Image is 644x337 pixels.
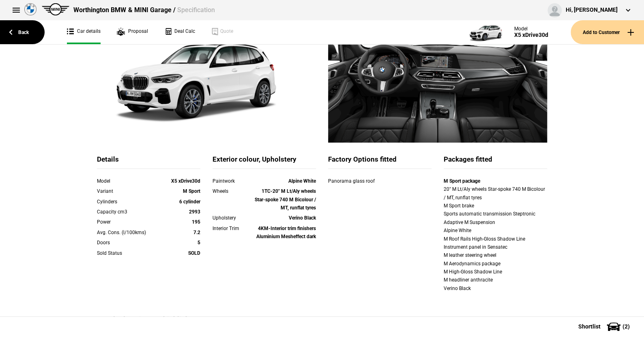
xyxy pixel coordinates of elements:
strong: 5 [197,240,200,245]
strong: Verino Black [289,215,316,221]
strong: 2993 [189,209,200,215]
strong: 6 cylinder [179,199,200,205]
div: Power [97,218,159,226]
strong: 7.2 [193,230,200,235]
div: Factory Options fitted [328,155,431,169]
div: X5 xDrive30d [514,32,548,38]
div: Wheels [213,187,254,195]
a: Proposal [117,20,148,44]
a: Deal Calc [164,20,195,44]
div: Hi, [PERSON_NAME] [566,6,618,14]
div: Model [97,177,159,185]
div: Upholstery [213,214,254,222]
div: Variant [97,187,159,195]
div: Capacity cm3 [97,208,159,216]
span: Specification [177,6,215,14]
img: bmw.png [24,3,36,15]
strong: 1TC-20" M Lt/Aly wheels Star-spoke 740 M Bicolour / MT, runflat tyres [255,188,316,211]
div: 20" M Lt/Aly wheels Star-spoke 740 M Bicolour / MT, runflat tyres M Sport brake Sports automatic ... [444,185,547,292]
button: Shortlist(2) [566,316,644,337]
div: Cylinders [97,198,159,206]
div: Avg. Cons. (l/100kms) [97,228,159,237]
div: Exterior colour, Upholstery [213,155,316,169]
button: Add to Customer [571,20,644,44]
div: Interior Trim [213,224,254,232]
strong: 4KM-Interior trim finishers Aluminium Mesheffect dark [256,226,316,239]
strong: X5 xDrive30d [171,178,200,184]
div: Panorama glass roof [328,177,401,185]
div: Sold Status [97,249,159,257]
div: Model [514,26,548,32]
div: Packages fitted [444,155,547,169]
div: Worthington BMW & MINI Garage / [73,6,215,15]
span: ( 2 ) [623,324,630,329]
img: mini.png [42,3,69,15]
strong: SOLD [188,250,200,256]
strong: 195 [192,219,200,225]
div: Standard Equipment highlights [97,315,316,329]
span: Shortlist [578,324,601,329]
div: Doors [97,239,159,247]
div: Paintwork [213,177,254,185]
strong: M Sport package [444,178,480,184]
strong: Alpine White [288,178,316,184]
div: Details [97,155,200,169]
a: Car details [67,20,101,44]
strong: M Sport [183,188,200,194]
